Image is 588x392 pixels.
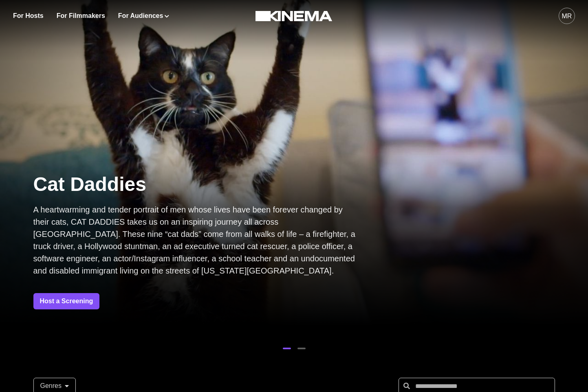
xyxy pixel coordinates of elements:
[118,11,169,21] button: For Audiences
[33,204,359,277] p: A heartwarming and tender portrait of men whose lives have been forever changed by their cats, CA...
[33,172,359,197] p: Cat Daddies
[562,11,572,21] div: MR
[33,293,100,309] a: Host a Screening
[13,11,44,21] a: For Hosts
[57,11,105,21] a: For Filmmakers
